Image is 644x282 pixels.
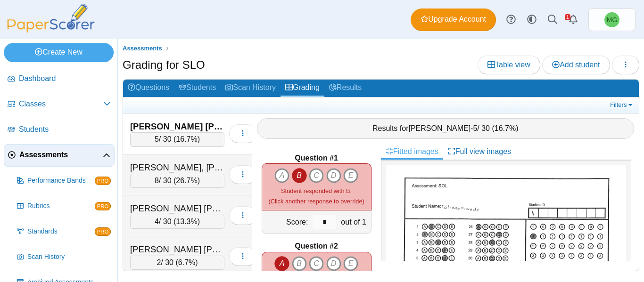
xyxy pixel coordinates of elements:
span: Misty Gaynair [604,12,619,27]
i: B [292,256,307,271]
a: Scan History [221,80,281,97]
div: / 30 ( ) [130,215,224,229]
a: Misty Gaynair [588,8,636,31]
i: E [343,168,358,183]
span: Assessments [123,45,162,52]
span: 16.7% [495,124,516,132]
div: out of 1 [339,210,371,234]
span: Assessments [19,150,103,160]
a: Full view images [443,144,516,160]
div: / 30 ( ) [130,174,224,188]
a: Grading [281,80,324,97]
span: Upgrade Account [421,14,486,24]
span: Classes [19,99,103,109]
a: Performance Bands PRO [13,169,115,192]
span: Students [19,124,111,135]
a: Fitted images [381,144,443,160]
span: Scan History [27,252,111,262]
div: / 30 ( ) [130,256,224,270]
span: Student responded with B. [281,187,352,194]
a: Classes [4,93,115,116]
a: Create New [4,43,114,62]
a: Table view [478,56,540,74]
a: Assessments [4,144,115,167]
a: Upgrade Account [411,8,496,31]
span: Misty Gaynair [607,16,618,23]
a: Students [4,119,115,141]
span: 16.7% [176,135,197,143]
h1: Grading for SLO [123,57,205,73]
a: Results [324,80,366,97]
a: Add student [542,56,610,74]
i: A [274,168,289,183]
div: / 30 ( ) [130,132,224,146]
i: E [343,256,358,271]
span: PRO [95,202,111,210]
span: 4 [155,218,159,226]
a: Students [174,80,221,97]
a: Filters [608,100,636,110]
a: Scan History [13,246,115,268]
a: Dashboard [4,68,115,90]
span: Add student [552,61,600,69]
div: [PERSON_NAME] [PERSON_NAME] [130,243,224,256]
div: [PERSON_NAME] [PERSON_NAME] [130,121,224,133]
i: D [326,168,341,183]
span: 2 [157,258,161,266]
span: Standards [27,227,95,236]
div: Results for - / 30 ( ) [257,118,635,139]
i: D [326,256,341,271]
span: 8 [155,177,159,185]
span: [PERSON_NAME] [408,124,471,132]
span: Rubrics [27,201,95,211]
span: Performance Bands [27,176,95,185]
span: Table view [487,61,530,69]
div: Score: [262,210,311,234]
b: Question #2 [295,241,338,251]
i: C [309,256,324,271]
span: PRO [95,177,111,185]
div: [PERSON_NAME] [PERSON_NAME] [130,202,224,215]
a: PaperScorer [4,26,98,34]
span: Dashboard [19,73,111,84]
i: C [309,168,324,183]
span: PRO [95,227,111,236]
i: B [292,168,307,183]
a: Rubrics PRO [13,195,115,218]
span: 5 [155,135,159,143]
img: PaperScorer [4,4,98,32]
a: Questions [123,80,174,97]
span: 6.7% [178,258,195,266]
div: [PERSON_NAME], [PERSON_NAME] [130,161,224,174]
small: (Click another response to override) [268,187,364,205]
a: Assessments [120,43,165,55]
b: Question #1 [295,153,338,163]
i: A [274,256,289,271]
a: Standards PRO [13,220,115,243]
a: Alerts [563,9,584,30]
span: 5 [473,124,477,132]
span: 13.3% [176,218,197,226]
span: 26.7% [176,177,197,185]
